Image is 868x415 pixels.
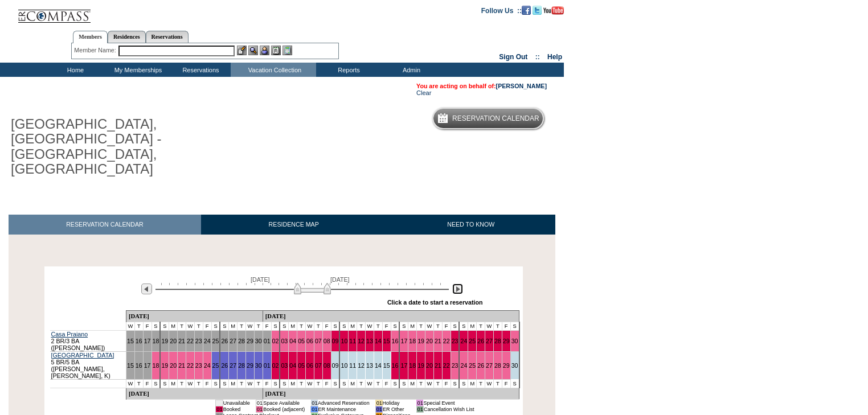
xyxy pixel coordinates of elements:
[452,115,539,122] h5: Reservation Calendar
[330,276,350,283] span: [DATE]
[126,322,134,330] td: W
[311,400,318,406] td: 01
[357,322,366,330] td: T
[152,322,160,330] td: S
[127,338,134,344] a: 15
[263,379,271,388] td: F
[282,46,292,55] img: b_calculator.gif
[400,338,407,344] a: 17
[136,338,142,344] a: 16
[503,338,510,344] a: 29
[426,362,433,369] a: 20
[263,310,519,322] td: [DATE]
[339,379,348,388] td: S
[468,322,477,330] td: M
[332,338,339,344] a: 09
[297,379,306,388] td: T
[51,352,114,359] a: [GEOGRAPHIC_DATA]
[382,379,391,388] td: F
[289,362,296,369] a: 04
[144,362,151,369] a: 17
[160,379,169,388] td: S
[379,63,441,77] td: Admin
[289,379,297,388] td: M
[126,379,134,388] td: W
[238,379,246,388] td: T
[423,406,474,412] td: Cancellation Wish List
[408,379,417,388] td: M
[272,362,279,369] a: 02
[246,322,255,330] td: W
[231,63,316,77] td: Vacation Collection
[223,406,250,412] td: Booked
[221,338,228,344] a: 26
[383,406,411,412] td: ER Other
[416,400,423,406] td: 01
[127,362,134,369] a: 15
[399,322,408,330] td: S
[143,379,152,388] td: F
[408,322,417,330] td: M
[366,322,374,330] td: W
[263,406,305,412] td: Booked (adjacent)
[223,400,250,406] td: Unavailable
[375,406,382,412] td: 01
[375,362,382,369] a: 14
[298,338,305,344] a: 05
[195,338,202,344] a: 23
[297,322,306,330] td: T
[187,362,194,369] a: 22
[203,322,211,330] td: F
[322,379,331,388] td: F
[212,362,219,369] a: 25
[392,362,399,369] a: 16
[399,379,408,388] td: S
[211,379,220,388] td: S
[298,362,305,369] a: 05
[485,322,494,330] td: W
[502,322,510,330] td: F
[194,322,203,330] td: T
[435,362,441,369] a: 21
[417,379,425,388] td: T
[460,362,467,369] a: 24
[280,379,288,388] td: S
[358,362,365,369] a: 12
[366,338,373,344] a: 13
[306,362,313,369] a: 06
[442,379,451,388] td: F
[170,362,177,369] a: 20
[186,379,194,388] td: W
[416,406,423,412] td: 01
[366,379,374,388] td: W
[494,338,501,344] a: 28
[160,322,169,330] td: S
[281,338,288,344] a: 03
[349,379,357,388] td: M
[318,400,370,406] td: Advanced Reservation
[318,406,370,412] td: ER Maintenance
[400,362,407,369] a: 17
[331,379,339,388] td: S
[366,362,373,369] a: 13
[315,338,322,344] a: 07
[306,379,314,388] td: W
[332,362,339,369] a: 09
[493,379,502,388] td: T
[469,362,476,369] a: 25
[141,283,152,294] img: Previous
[409,338,416,344] a: 18
[126,310,263,322] td: [DATE]
[201,215,387,235] a: RESIDENCE MAP
[358,338,365,344] a: 12
[264,362,271,369] a: 01
[134,322,143,330] td: T
[386,215,555,235] a: NEED TO KNOW
[105,63,168,77] td: My Memberships
[314,322,322,330] td: T
[468,379,477,388] td: M
[383,400,411,406] td: Holiday
[357,379,366,388] td: T
[383,338,390,344] a: 15
[220,322,228,330] td: S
